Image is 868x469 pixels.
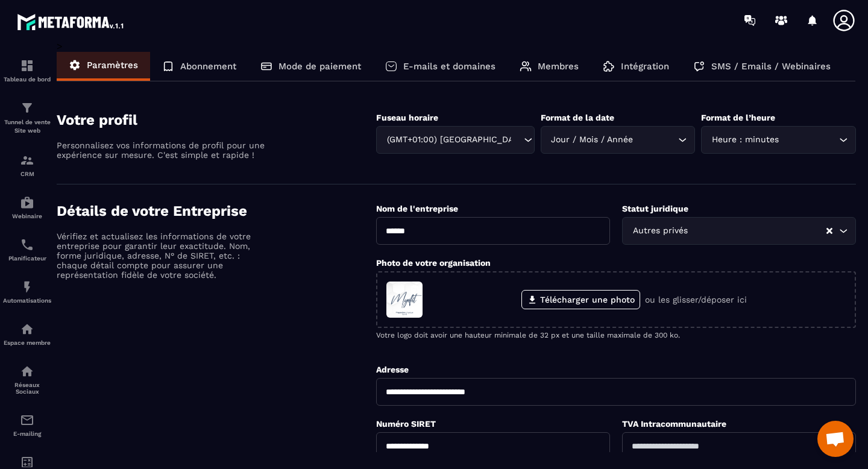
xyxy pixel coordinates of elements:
[20,413,34,427] img: email
[3,118,51,135] p: Tunnel de vente Site web
[3,49,51,92] a: formationformationTableau de bord
[20,195,34,210] img: automations
[278,61,361,72] p: Mode de paiement
[57,140,268,160] p: Personnalisez vos informations de profil pour une expérience sur mesure. C'est simple et rapide !
[57,203,376,219] h4: Détails de votre Entreprise
[541,126,696,154] div: Search for option
[538,61,579,72] p: Membres
[376,419,436,429] label: Numéro SIRET
[384,133,512,146] span: (GMT+01:00) [GEOGRAPHIC_DATA]
[17,11,125,33] img: logo
[3,228,51,271] a: schedulerschedulerPlanificateur
[622,217,856,245] div: Search for option
[711,61,831,72] p: SMS / Emails / Webinaires
[521,290,640,309] label: Télécharger une photo
[3,271,51,313] a: automationsautomationsAutomatisations
[622,419,726,429] label: TVA Intracommunautaire
[3,430,51,437] p: E-mailing
[3,213,51,219] p: Webinaire
[87,60,138,71] p: Paramètres
[630,224,690,238] span: Autres privés
[3,171,51,177] p: CRM
[376,365,409,374] label: Adresse
[621,61,669,72] p: Intégration
[57,112,376,128] h4: Votre profil
[20,280,34,294] img: automations
[20,58,34,73] img: formation
[817,421,854,457] div: Ouvrir le chat
[636,133,676,146] input: Search for option
[541,113,614,122] label: Format de la date
[826,227,832,236] button: Clear Selected
[403,61,495,72] p: E-mails et domaines
[376,331,856,339] p: Votre logo doit avoir une hauteur minimale de 32 px et une taille maximale de 300 ko.
[622,204,688,213] label: Statut juridique
[20,238,34,252] img: scheduler
[20,322,34,336] img: automations
[3,339,51,346] p: Espace membre
[3,186,51,228] a: automationsautomationsWebinaire
[3,355,51,404] a: social-networksocial-networkRéseaux Sociaux
[3,144,51,186] a: formationformationCRM
[709,133,781,146] span: Heure : minutes
[512,133,521,146] input: Search for option
[20,101,34,115] img: formation
[3,255,51,262] p: Planificateur
[3,92,51,144] a: formationformationTunnel de vente Site web
[701,126,856,154] div: Search for option
[57,231,268,280] p: Vérifiez et actualisez les informations de votre entreprise pour garantir leur exactitude. Nom, f...
[701,113,775,122] label: Format de l’heure
[20,364,34,379] img: social-network
[3,382,51,395] p: Réseaux Sociaux
[3,297,51,304] p: Automatisations
[376,126,535,154] div: Search for option
[376,204,458,213] label: Nom de l'entreprise
[376,113,438,122] label: Fuseau horaire
[3,76,51,83] p: Tableau de bord
[781,133,836,146] input: Search for option
[20,153,34,168] img: formation
[690,224,825,238] input: Search for option
[549,133,636,146] span: Jour / Mois / Année
[180,61,236,72] p: Abonnement
[3,404,51,446] a: emailemailE-mailing
[645,295,747,304] p: ou les glisser/déposer ici
[3,313,51,355] a: automationsautomationsEspace membre
[376,258,491,268] label: Photo de votre organisation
